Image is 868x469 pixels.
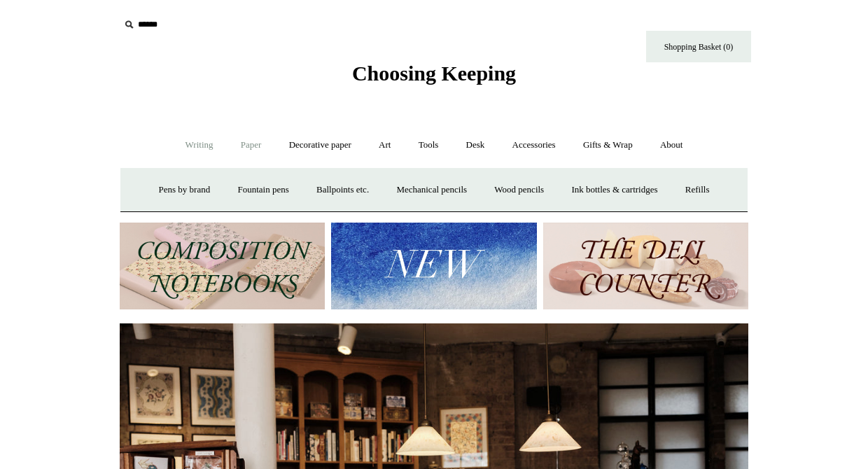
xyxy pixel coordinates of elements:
[482,171,556,209] a: Wood pencils
[673,171,722,209] a: Refills
[559,171,670,209] a: Ink bottles & cartridges
[331,223,536,310] img: New.jpg__PID:f73bdf93-380a-4a35-bcfe-7823039498e1
[352,73,516,83] a: Choosing Keeping
[173,127,226,164] a: Writing
[276,127,364,164] a: Decorative paper
[228,127,274,164] a: Paper
[543,223,748,310] img: The Deli Counter
[454,127,498,164] a: Desk
[225,171,301,209] a: Fountain pens
[500,127,568,164] a: Accessories
[352,62,516,85] span: Choosing Keeping
[647,127,696,164] a: About
[570,127,645,164] a: Gifts & Wrap
[304,171,381,209] a: Ballpoints etc.
[384,171,479,209] a: Mechanical pencils
[146,171,223,209] a: Pens by brand
[406,127,451,164] a: Tools
[646,31,751,62] a: Shopping Basket (0)
[366,127,403,164] a: Art
[120,223,325,310] img: 202302 Composition ledgers.jpg__PID:69722ee6-fa44-49dd-a067-31375e5d54ec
